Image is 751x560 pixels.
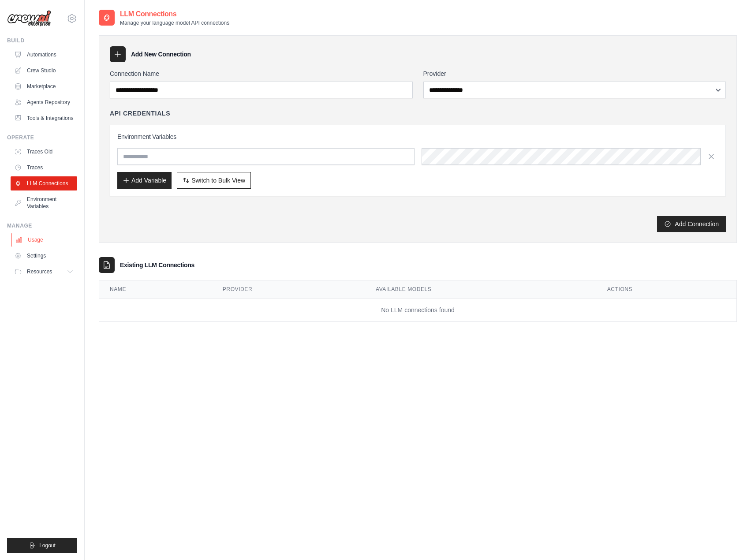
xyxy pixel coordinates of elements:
a: Traces [11,161,77,175]
div: Manage [7,222,77,229]
th: Actions [597,280,736,299]
button: Switch to Bulk View [177,172,251,189]
a: Traces Old [11,145,77,159]
h4: API Credentials [110,109,170,118]
span: Switch to Bulk View [191,176,245,185]
img: Logo [7,10,51,27]
a: Usage [11,233,78,247]
h3: Environment Variables [117,132,718,141]
label: Connection Name [110,69,413,78]
button: Resources [11,265,77,279]
div: Operate [7,134,77,141]
h2: LLM Connections [120,9,229,19]
span: Logout [39,542,56,549]
h3: Add New Connection [131,50,191,59]
a: Tools & Integrations [11,111,77,125]
td: No LLM connections found [99,299,736,322]
th: Available Models [365,280,597,299]
a: Crew Studio [11,63,77,78]
button: Add Connection [657,216,726,232]
a: Automations [11,48,77,62]
a: LLM Connections [11,176,77,190]
span: Resources [27,268,52,275]
button: Logout [7,538,77,553]
div: Build [7,37,77,44]
a: Settings [11,249,77,263]
a: Marketplace [11,79,77,93]
h3: Existing LLM Connections [120,261,194,269]
a: Agents Repository [11,95,77,109]
label: Provider [423,69,726,78]
th: Provider [212,280,365,299]
p: Manage your language model API connections [120,19,229,26]
th: Name [99,280,212,299]
a: Environment Variables [11,192,77,213]
button: Add Variable [117,172,172,189]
